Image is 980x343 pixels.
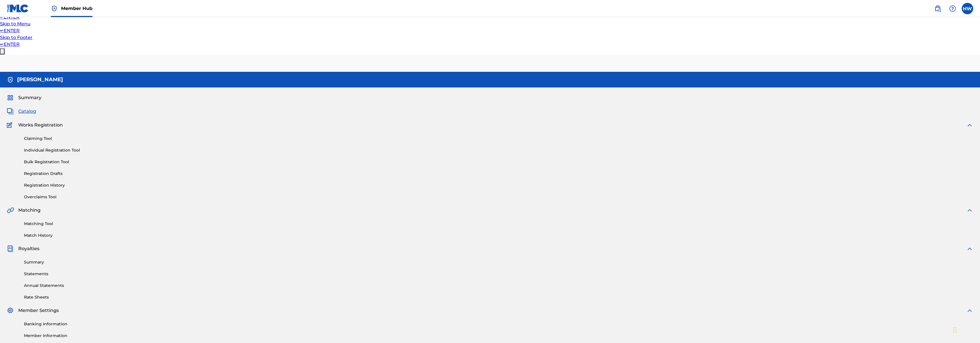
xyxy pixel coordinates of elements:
img: Royalties [7,245,14,252]
a: SummarySummary [7,94,41,101]
div: Help [947,3,958,14]
iframe: Resource Center [964,238,980,283]
img: search [934,5,941,12]
a: Rate Sheets [24,294,973,300]
span: Royalties [18,245,39,252]
a: Summary [24,259,973,265]
img: Top Rightsholder [51,5,58,12]
a: Match History [24,232,973,238]
img: Summary [7,94,14,101]
img: expand [966,207,973,214]
img: help [949,5,956,12]
h5: Harrison Witcher [17,76,63,83]
span: Matching [18,207,41,214]
img: expand [966,307,973,314]
div: Drag [953,321,957,338]
a: Bulk Registration Tool [24,159,973,165]
span: Works Registration [18,122,63,128]
img: Works Registration [7,122,14,128]
img: MLC Logo [7,4,29,13]
img: Catalog [7,108,14,115]
iframe: Chat Widget [951,316,980,343]
a: Member Information [24,333,973,339]
span: Summary [18,94,41,101]
a: Annual Statements [24,283,973,289]
a: Statements [24,271,973,277]
a: CatalogCatalog [7,108,36,115]
span: Member Settings [18,307,59,314]
a: Registration Drafts [24,171,973,177]
a: Individual Registration Tool [24,147,973,153]
img: expand [966,122,973,128]
span: Catalog [18,108,36,115]
img: Matching [7,207,14,214]
span: Member Hub [61,5,92,12]
img: Member Settings [7,307,14,314]
img: Accounts [7,76,14,83]
div: User Menu [962,3,973,14]
a: Matching Tool [24,221,973,227]
a: Claiming Tool [24,136,973,142]
a: Registration History [24,182,973,188]
a: Overclaims Tool [24,194,973,200]
a: Public Search [932,3,943,14]
a: Banking Information [24,321,973,327]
